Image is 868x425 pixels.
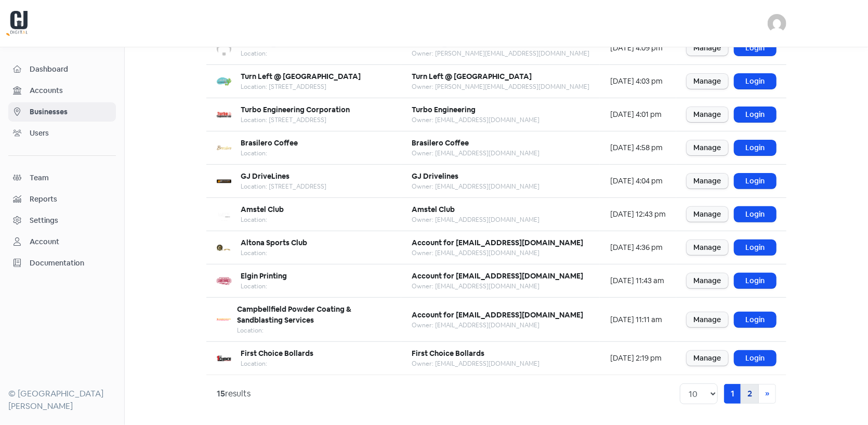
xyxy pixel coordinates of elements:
b: Account for [EMAIL_ADDRESS][DOMAIN_NAME] [412,310,583,320]
b: Altona Sports Club [241,238,307,247]
img: 42031c30-a875-4ad3-9b8a-78469c0d2a61-250x250.png [217,274,231,288]
a: Users [8,124,116,143]
img: c6e650a1-d1b4-464b-8779-f225ee8481ce-250x250.png [217,312,231,327]
div: [DATE] 4:01 pm [610,109,666,120]
span: Accounts [30,85,111,96]
div: results [217,388,251,400]
div: [DATE] 4:58 pm [610,142,666,153]
b: Campbellfield Powder Coating & Sandblasting Services [237,304,351,325]
a: Login [734,312,776,327]
div: Owner: [EMAIL_ADDRESS][DOMAIN_NAME] [412,359,540,368]
div: Location: [STREET_ADDRESS] [241,182,326,191]
a: 1 [724,384,741,404]
img: User [768,14,786,33]
div: [DATE] 11:43 am [610,275,666,286]
a: Account [8,232,116,251]
b: First Choice Bollards [412,349,484,358]
div: Owner: [EMAIL_ADDRESS][DOMAIN_NAME] [412,321,583,330]
div: Owner: [EMAIL_ADDRESS][DOMAIN_NAME] [412,149,540,158]
b: Turn Left @ [GEOGRAPHIC_DATA] [412,72,532,81]
a: Accounts [8,81,116,100]
a: Login [734,273,776,288]
a: Manage [687,107,728,122]
a: Login [734,174,776,189]
b: Account for [EMAIL_ADDRESS][DOMAIN_NAME] [412,238,583,247]
a: Team [8,168,116,188]
div: Owner: [EMAIL_ADDRESS][DOMAIN_NAME] [412,182,540,191]
div: [DATE] 4:36 pm [610,242,666,253]
img: d182d1a0-a5ec-47a3-96d7-ca77d581c7ae-250x250.png [217,74,231,89]
a: Manage [687,273,728,288]
div: Location: [241,149,298,158]
strong: 15 [217,388,225,399]
b: Amstel Club [241,205,284,214]
span: Reports [30,194,111,205]
b: Turn Left @ [GEOGRAPHIC_DATA] [241,72,361,81]
div: [DATE] 12:43 pm [610,209,666,220]
img: 923d10a0-c0d7-4130-b2e0-b993da5f2701-250x250.png [217,141,231,155]
div: © [GEOGRAPHIC_DATA][PERSON_NAME] [8,388,116,413]
span: Businesses [30,107,111,117]
a: 2 [741,384,759,404]
div: Location: [STREET_ADDRESS] [241,82,361,91]
a: Settings [8,211,116,230]
a: Login [734,240,776,255]
a: Dashboard [8,60,116,79]
div: Location: [241,215,284,224]
div: Location: [237,326,391,335]
a: Login [734,351,776,366]
div: Owner: [PERSON_NAME][EMAIL_ADDRESS][DOMAIN_NAME] [412,49,589,58]
div: [DATE] 4:09 pm [610,43,666,54]
b: Turbo Engineering [412,105,476,114]
div: Settings [30,215,58,226]
div: Location: [241,282,287,291]
a: Login [734,140,776,155]
a: Manage [687,174,728,189]
img: 51c3f34b-4621-4181-8842-c25bc9d52360-250x250.png [217,108,231,122]
b: First Choice Bollards [241,349,313,358]
b: Brasilero Coffee [412,138,469,148]
a: Reports [8,190,116,209]
div: Owner: [EMAIL_ADDRESS][DOMAIN_NAME] [412,115,540,125]
a: Login [734,107,776,122]
b: Brasilero Coffee [241,138,298,148]
img: 543e9db1-44a1-4a7b-9de9-f7f24bea8933-250x250.png [217,241,231,255]
b: Account for [EMAIL_ADDRESS][DOMAIN_NAME] [412,271,583,281]
a: Manage [687,74,728,89]
a: Manage [687,351,728,366]
a: Next [758,384,776,404]
div: Location: [241,359,313,368]
a: Login [734,207,776,222]
div: Owner: [EMAIL_ADDRESS][DOMAIN_NAME] [412,282,583,291]
div: [DATE] 4:03 pm [610,76,666,87]
div: Account [30,236,59,247]
div: Owner: [EMAIL_ADDRESS][DOMAIN_NAME] [412,248,583,258]
div: [DATE] 11:11 am [610,314,666,325]
b: Turbo Engineering Corporation [241,105,350,114]
a: Businesses [8,102,116,122]
div: [DATE] 4:04 pm [610,176,666,187]
span: Dashboard [30,64,111,75]
a: Manage [687,312,728,327]
a: Manage [687,140,728,155]
b: GJ Drivelines [412,171,458,181]
a: Documentation [8,254,116,273]
div: [DATE] 2:19 pm [610,353,666,364]
a: Manage [687,240,728,255]
b: Elgin Printing [241,271,287,281]
b: Amstel Club [412,205,455,214]
img: b4a4f5e6-f4bc-4f72-9904-c60b286786ef-250x250.png [217,174,231,189]
img: 61b5d510-f7ff-4d47-a930-344e1a30c878-250x250.png [217,351,231,366]
div: Location: [STREET_ADDRESS] [241,115,350,125]
span: Documentation [30,258,111,269]
span: Team [30,172,111,183]
a: Manage [687,207,728,222]
div: Location: [241,49,320,58]
span: Users [30,128,111,139]
div: Location: [241,248,307,258]
div: Owner: [PERSON_NAME][EMAIL_ADDRESS][DOMAIN_NAME] [412,82,589,91]
div: Owner: [EMAIL_ADDRESS][DOMAIN_NAME] [412,215,540,224]
img: e9301fc7-1ef5-4820-8e4f-3b2b4096dea8-250x250.png [217,207,231,222]
b: GJ DriveLines [241,171,290,181]
a: Manage [687,41,728,56]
